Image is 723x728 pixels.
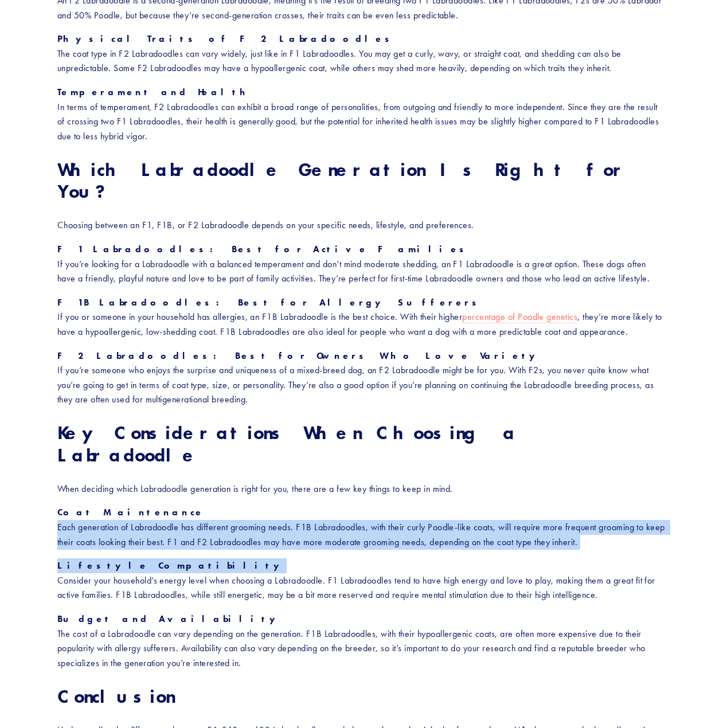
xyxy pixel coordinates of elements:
[57,505,666,549] p: Each generation of Labradoodle has different grooming needs. F1B Labradoodles, with their curly P...
[57,350,543,361] strong: F2 Labradoodles: Best for Owners Who Love Variety
[57,32,666,76] p: The coat type in F2 Labradoodles can vary widely, just like in F1 Labradoodles. You may get a cur...
[57,295,666,339] p: If you or someone in your household has allergies, an F1B Labradoodle is the best choice. With th...
[57,685,174,707] strong: Conclusion
[57,558,666,602] p: Consider your household’s energy level when choosing a Labradoodle. F1 Labradoodles tend to have ...
[57,507,205,518] strong: Coat Maintenance
[57,244,471,255] strong: F1 Labradoodles: Best for Active Families
[57,218,666,233] p: Choosing between an F1, F1B, or F2 Labradoodle depends on your specific needs, lifestyle, and pre...
[462,311,577,323] a: percentage of Poodle genetics
[57,87,252,97] strong: Temperament and Health
[57,297,483,308] strong: F1B Labradoodles: Best for Allergy Sufferers
[57,421,533,465] strong: Key Considerations When Choosing a Labradoodle
[57,158,645,202] strong: Which Labradoodle Generation Is Right for You?
[57,242,666,286] p: If you’re looking for a Labradoodle with a balanced temperament and don’t mind moderate shedding,...
[57,613,283,624] strong: Budget and Availability
[57,482,666,496] p: When deciding which Labradoodle generation is right for you, there are a few key things to keep i...
[57,612,666,670] p: The cost of a Labradoodle can vary depending on the generation. F1B Labradoodles, with their hypo...
[57,349,666,407] p: If you’re someone who enjoys the surprise and uniqueness of a mixed-breed dog, an F2 Labradoodle ...
[57,85,666,143] p: In terms of temperament, F2 Labradoodles can exhibit a broad range of personalities, from outgoin...
[57,33,396,44] strong: Physical Traits of F2 Labradoodles
[57,560,287,571] strong: Lifestyle Compatibility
